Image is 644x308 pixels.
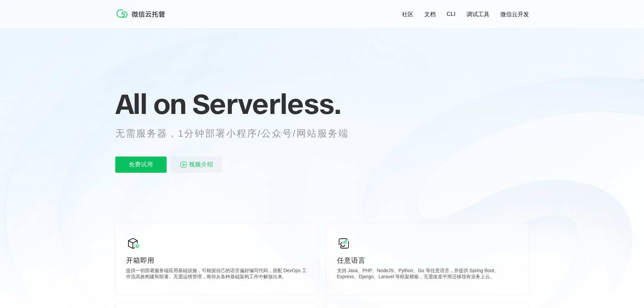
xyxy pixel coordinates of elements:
[424,10,436,18] a: 文档
[447,11,455,18] a: CLI
[337,268,518,281] p: 支持 Java、PHP、NodeJS、Python、Go 等任意语言，并提供 Spring Boot、Express、Django、Laravel 等框架模板，无需改造平滑迁移现有业务上云。
[115,157,167,173] p: 免费试用
[467,10,490,18] a: 调试工具
[115,127,361,140] p: 无需服务器，1分钟部署小程序/公众号/网站服务端
[192,87,341,121] span: Serverless.
[180,161,188,169] img: video_play.svg
[337,256,518,265] p: 任意语言
[126,256,307,265] p: 开箱即用
[115,7,169,20] img: 微信云托管
[115,87,186,121] span: All on
[189,157,213,173] span: 视频介绍
[402,10,413,18] a: 社区
[126,268,307,281] p: 提供一切部署服务端应用基础设施，可根据自己的语言偏好编写代码，搭配 DevOps 工作流高效构建和部署。无需运维管理，将你从各种基础架构工作中解放出来。
[115,16,169,21] a: 微信云托管
[500,10,529,18] a: 微信云开发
